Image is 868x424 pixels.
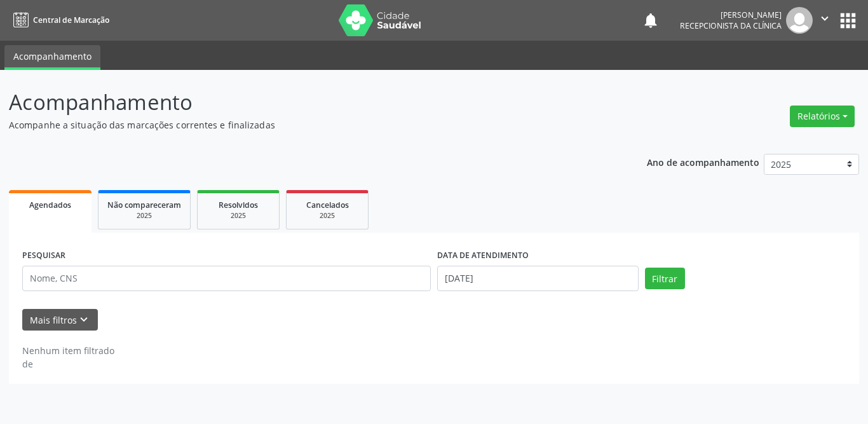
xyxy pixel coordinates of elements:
span: Não compareceram [107,200,181,210]
span: Central de Marcação [33,15,109,25]
span: Agendados [29,200,71,210]
label: DATA DE ATENDIMENTO [437,246,529,266]
p: Acompanhamento [9,86,604,118]
button:  [813,7,837,34]
img: img [786,7,813,34]
span: Recepcionista da clínica [680,20,782,31]
div: 2025 [207,211,270,221]
button: apps [837,10,859,32]
button: Filtrar [645,268,685,289]
label: PESQUISAR [22,246,65,266]
div: de [22,357,114,371]
span: Cancelados [306,200,349,210]
div: 2025 [295,211,359,221]
i:  [818,11,832,25]
button: Mais filtroskeyboard_arrow_down [22,309,98,331]
button: notifications [642,11,660,29]
a: Acompanhamento [4,45,100,70]
div: 2025 [107,211,181,221]
button: Relatórios [790,106,855,127]
p: Acompanhe a situação das marcações correntes e finalizadas [9,118,604,132]
p: Ano de acompanhamento [647,154,759,170]
div: [PERSON_NAME] [680,10,782,20]
a: Central de Marcação [9,10,109,31]
span: Resolvidos [219,200,258,210]
i: keyboard_arrow_down [77,313,91,327]
div: Nenhum item filtrado [22,344,114,357]
input: Selecione um intervalo [437,266,639,291]
input: Nome, CNS [22,266,431,291]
